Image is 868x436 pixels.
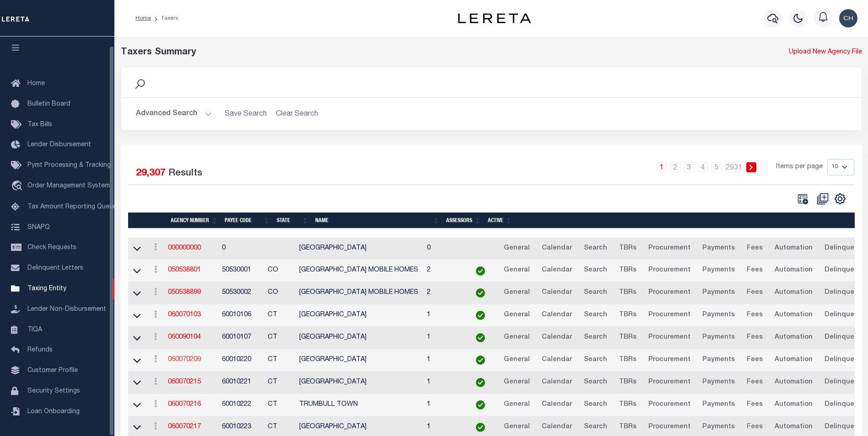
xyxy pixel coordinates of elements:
[500,308,534,323] a: General
[644,375,695,390] a: Procurement
[644,398,695,412] a: Procurement
[743,330,767,345] a: Fees
[771,263,817,278] a: Automation
[296,327,423,349] td: [GEOGRAPHIC_DATA]
[580,375,611,390] a: Search
[423,238,465,260] td: 0
[264,260,296,282] td: CO
[27,142,91,148] span: Lender Disbursement
[743,308,767,323] a: Fees
[484,213,515,229] th: Active: activate to sort column ascending
[644,263,695,278] a: Procurement
[698,420,739,435] a: Payments
[615,375,641,390] a: TBRs
[168,424,201,430] a: 060070217
[500,353,534,367] a: General
[151,14,178,22] li: Taxers
[423,327,465,349] td: 1
[423,394,465,416] td: 1
[27,409,80,415] span: Loan Onboarding
[476,266,485,276] img: check-icon-green.svg
[644,353,695,367] a: Procurement
[644,308,695,323] a: Procurement
[500,375,534,390] a: General
[136,169,166,178] span: 29,307
[698,286,739,300] a: Payments
[168,312,201,318] a: 060070103
[615,353,641,367] a: TBRs
[615,308,641,323] a: TBRs
[670,162,680,172] a: 2
[296,238,423,260] td: [GEOGRAPHIC_DATA]
[168,379,201,385] a: 060070215
[580,420,611,435] a: Search
[442,213,484,229] th: Assessors: activate to sort column ascending
[743,241,767,256] a: Fees
[743,420,767,435] a: Fees
[684,162,694,172] a: 3
[538,263,576,278] a: Calendar
[121,46,674,59] div: Taxers Summary
[423,304,465,327] td: 1
[296,304,423,327] td: [GEOGRAPHIC_DATA]
[698,330,739,345] a: Payments
[698,353,739,367] a: Payments
[218,372,264,394] td: 60010221
[615,330,641,345] a: TBRs
[27,326,42,333] span: TIQA
[615,398,641,412] a: TBRs
[839,9,857,27] img: svg+xml;base64,PHN2ZyB4bWxucz0iaHR0cDovL3d3dy53My5vcmcvMjAwMC9zdmciIHBvaW50ZXItZXZlbnRzPSJub25lIi...
[218,238,264,260] td: 0
[580,286,611,300] a: Search
[168,289,201,296] a: 050538899
[698,241,739,256] a: Payments
[500,241,534,256] a: General
[771,330,817,345] a: Automation
[27,101,70,107] span: Bulletin Board
[580,263,611,278] a: Search
[423,349,465,372] td: 1
[644,420,695,435] a: Procurement
[580,241,611,256] a: Search
[615,241,641,256] a: TBRs
[500,263,534,278] a: General
[168,166,202,181] label: Results
[771,398,817,412] a: Automation
[264,304,296,327] td: CT
[27,224,50,230] span: SNAPQ
[27,265,83,271] span: Delinquent Letters
[644,330,695,345] a: Procurement
[500,398,534,412] a: General
[500,286,534,300] a: General
[218,282,264,304] td: 50530002
[538,420,576,435] a: Calendar
[27,306,106,313] span: Lender Non-Disbursement
[264,327,296,349] td: CT
[476,400,485,409] img: check-icon-green.svg
[500,420,534,435] a: General
[538,241,576,256] a: Calendar
[218,260,264,282] td: 50530001
[423,260,465,282] td: 2
[771,241,817,256] a: Automation
[168,334,201,340] a: 060090104
[580,353,611,367] a: Search
[476,288,485,298] img: check-icon-green.svg
[698,162,708,172] a: 4
[476,311,485,320] img: check-icon-green.svg
[743,353,767,367] a: Fees
[725,162,743,172] a: 2931
[615,420,641,435] a: TBRs
[312,213,442,229] th: Name: activate to sort column ascending
[264,394,296,416] td: CT
[273,213,312,229] th: State: activate to sort column ascending
[771,420,817,435] a: Automation
[296,349,423,372] td: [GEOGRAPHIC_DATA]
[27,162,111,169] span: Pymt Processing & Tracking
[168,267,201,273] a: 050538801
[27,80,45,87] span: Home
[27,245,76,251] span: Check Requests
[27,367,78,374] span: Customer Profile
[743,286,767,300] a: Fees
[218,349,264,372] td: 60010220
